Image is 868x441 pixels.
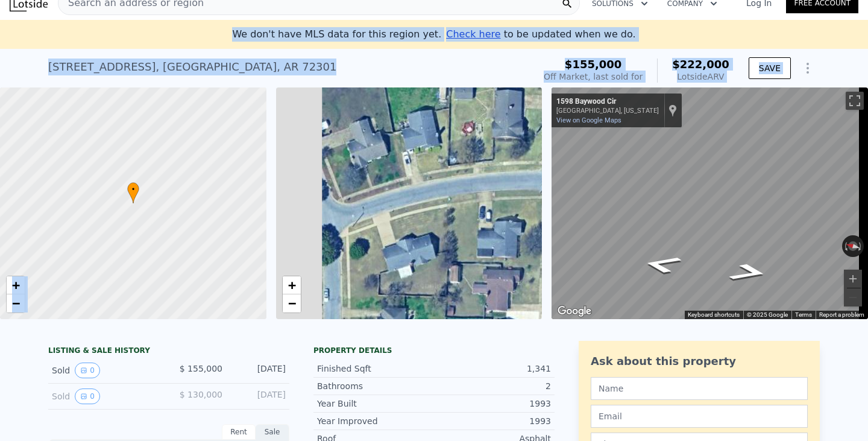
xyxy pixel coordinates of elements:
button: Zoom in [844,270,862,288]
div: [GEOGRAPHIC_DATA], [US_STATE] [556,107,659,115]
button: View historical data [75,389,100,404]
div: Bathrooms [317,380,434,392]
div: Off Market, last sold for [544,71,643,83]
input: Email [591,405,808,428]
a: Report a problem [819,311,864,318]
button: View historical data [75,363,100,378]
span: © 2025 Google [747,311,788,318]
div: Rent [222,424,256,440]
button: SAVE [749,57,791,79]
div: • [127,182,139,203]
a: View on Google Maps [556,116,621,124]
div: Ask about this property [591,353,808,370]
path: Go South, Baywood Cir [712,259,785,286]
div: Property details [313,346,555,355]
input: Name [591,377,808,400]
a: Show location on map [668,104,677,117]
span: $ 130,000 [180,390,222,399]
span: − [288,296,295,311]
div: 1,341 [434,363,551,375]
a: Zoom out [283,294,301,313]
div: LISTING & SALE HISTORY [48,346,289,358]
div: Year Improved [317,415,434,427]
div: Street View [552,87,868,319]
button: Rotate clockwise [858,235,864,257]
div: 1993 [434,398,551,410]
button: Reset the view [841,239,865,253]
div: Sold [52,363,159,378]
div: [DATE] [232,363,286,378]
span: Check here [446,28,500,40]
div: Map [552,87,868,319]
div: 1598 Baywood Cir [556,97,659,107]
div: [STREET_ADDRESS] , [GEOGRAPHIC_DATA] , AR 72301 [48,59,336,75]
div: Year Built [317,398,434,410]
a: Zoom out [7,294,25,313]
button: Toggle fullscreen view [846,92,864,110]
span: $ 155,000 [180,364,222,373]
div: [DATE] [232,389,286,404]
a: Terms [795,311,812,318]
path: Go North, Baywood Cir [626,251,698,278]
div: Sale [256,424,289,440]
img: Google [555,303,594,319]
span: $155,000 [565,58,622,71]
div: 2 [434,380,551,392]
button: Rotate counterclockwise [842,235,849,257]
div: Finished Sqft [317,363,434,375]
a: Open this area in Google Maps (opens a new window) [555,303,594,319]
button: Zoom out [844,288,862,306]
span: + [12,278,20,293]
div: Sold [52,389,159,404]
span: $222,000 [672,58,729,71]
span: − [12,296,20,311]
a: Zoom in [7,276,25,294]
div: 1993 [434,415,551,427]
div: Lotside ARV [672,71,729,83]
span: • [127,184,139,195]
button: Keyboard shortcuts [688,311,740,319]
div: to be updated when we do. [446,27,635,42]
div: We don't have MLS data for this region yet. [232,27,635,42]
span: + [288,278,295,293]
a: Zoom in [283,276,301,294]
button: Show Options [796,56,820,80]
